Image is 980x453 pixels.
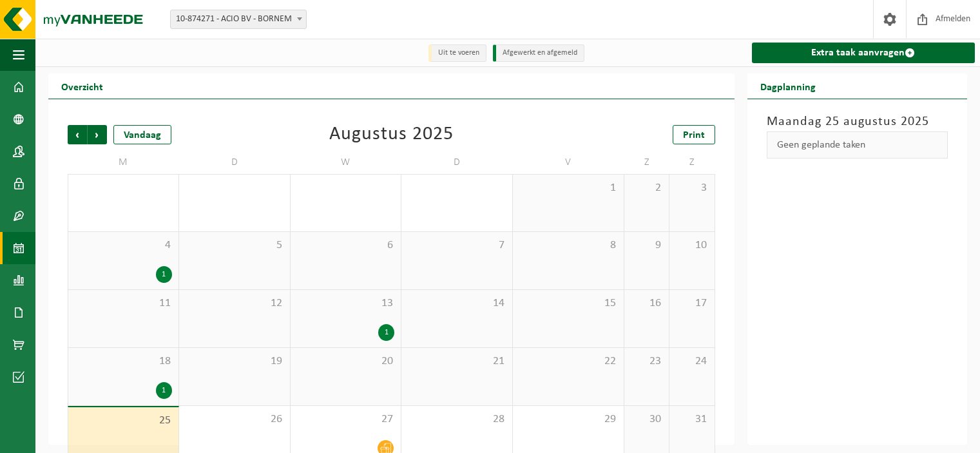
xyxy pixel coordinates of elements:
[408,354,506,369] span: 21
[519,181,617,195] span: 1
[171,10,306,28] span: 10-874271 - ACIO BV - BORNEM
[631,354,662,369] span: 23
[297,412,395,427] span: 27
[48,73,116,99] h2: Overzicht
[113,125,171,144] div: Vandaag
[683,130,705,140] span: Print
[747,73,829,99] h2: Dagplanning
[408,412,506,427] span: 28
[493,44,584,62] li: Afgewerkt en afgemeld
[519,296,617,311] span: 15
[291,151,402,174] td: W
[676,238,707,253] span: 10
[519,238,617,253] span: 8
[767,112,948,131] h3: Maandag 25 augustus 2025
[68,125,87,144] span: Vorige
[767,131,948,159] div: Geen geplande taken
[676,354,707,369] span: 24
[75,354,172,369] span: 18
[519,412,617,427] span: 29
[297,354,395,369] span: 20
[75,414,172,428] span: 25
[676,412,707,427] span: 31
[669,151,715,174] td: Z
[329,125,454,144] div: Augustus 2025
[673,125,715,144] a: Print
[631,238,662,253] span: 9
[75,296,172,311] span: 11
[631,412,662,427] span: 30
[752,43,975,63] a: Extra taak aanvragen
[186,354,283,369] span: 19
[186,238,283,253] span: 5
[631,181,662,195] span: 2
[297,238,395,253] span: 6
[676,296,707,311] span: 17
[378,324,394,341] div: 1
[401,151,513,174] td: D
[88,125,107,144] span: Volgende
[170,10,307,29] span: 10-874271 - ACIO BV - BORNEM
[624,151,669,174] td: Z
[186,412,283,427] span: 26
[156,382,172,399] div: 1
[68,151,179,174] td: M
[297,296,395,311] span: 13
[428,44,486,62] li: Uit te voeren
[513,151,624,174] td: V
[408,238,506,253] span: 7
[631,296,662,311] span: 16
[156,266,172,283] div: 1
[179,151,291,174] td: D
[408,296,506,311] span: 14
[75,238,172,253] span: 4
[676,181,707,195] span: 3
[186,296,283,311] span: 12
[519,354,617,369] span: 22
